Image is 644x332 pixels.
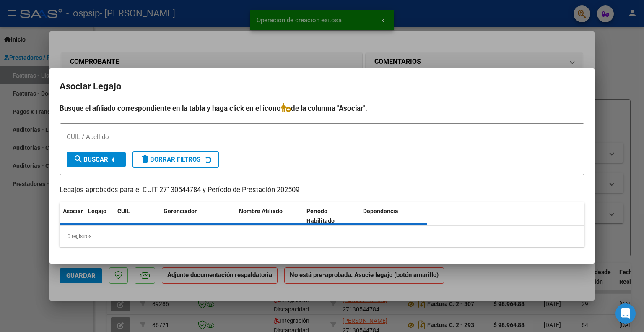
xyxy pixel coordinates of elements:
[63,208,83,214] span: Asociar
[303,202,360,230] datatable-header-cell: Periodo Habilitado
[73,154,83,164] mat-icon: search
[114,202,160,230] datatable-header-cell: CUIL
[60,202,85,230] datatable-header-cell: Asociar
[60,78,584,94] h2: Asociar Legajo
[117,208,130,214] span: CUIL
[88,208,106,214] span: Legajo
[60,185,584,196] p: Legajos aprobados para el CUIT 27130544784 y Período de Prestación 202509
[85,202,114,230] datatable-header-cell: Legajo
[60,103,584,114] h4: Busque el afiliado correspondiente en la tabla y haga click en el ícono de la columna "Asociar".
[236,202,303,230] datatable-header-cell: Nombre Afiliado
[140,154,150,164] mat-icon: delete
[306,208,335,224] span: Periodo Habilitado
[132,151,219,168] button: Borrar Filtros
[164,208,197,214] span: Gerenciador
[67,152,126,167] button: Buscar
[360,202,427,230] datatable-header-cell: Dependencia
[140,156,200,163] span: Borrar Filtros
[363,208,398,214] span: Dependencia
[239,208,283,214] span: Nombre Afiliado
[73,156,108,163] span: Buscar
[615,303,636,324] div: Open Intercom Messenger
[60,226,584,247] div: 0 registros
[160,202,236,230] datatable-header-cell: Gerenciador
